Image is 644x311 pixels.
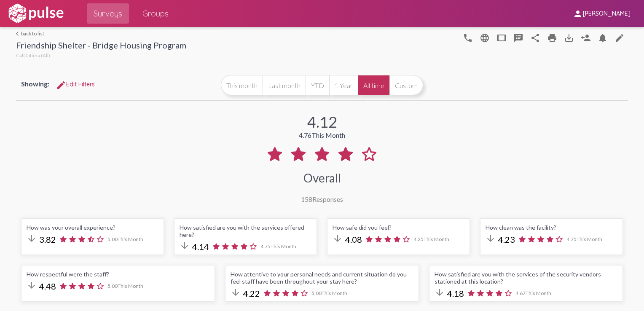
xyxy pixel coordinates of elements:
[333,233,343,244] mat-icon: arrow_downward
[614,33,625,43] mat-icon: edit
[566,236,602,242] span: 4.75
[94,6,122,21] span: Surveys
[480,33,490,43] mat-icon: language
[16,52,50,59] span: CalOptima (All)
[358,75,389,95] button: All time
[530,33,540,43] mat-icon: Share
[583,10,631,18] span: [PERSON_NAME]
[306,75,329,95] button: YTD
[87,3,129,24] a: Surveys
[136,3,175,24] a: Groups
[27,224,158,231] div: How was your overall experience?
[180,241,190,251] mat-icon: arrow_downward
[27,233,37,244] mat-icon: arrow_downward
[493,29,510,46] button: tablet
[498,234,515,244] span: 4.23
[329,75,358,95] button: 1 Year
[307,113,337,131] div: 4.12
[301,195,343,203] div: Responses
[56,80,95,88] span: Edit Filters
[7,3,65,24] img: white-logo.svg
[547,33,557,43] mat-icon: print
[21,80,49,88] span: Showing:
[16,31,21,36] mat-icon: arrow_back_ios
[573,9,583,19] mat-icon: person
[544,29,561,46] a: print
[333,224,464,231] div: How safe did you feel?
[561,29,577,46] button: Download
[594,29,611,46] button: Bell
[345,234,362,244] span: 4.08
[564,33,574,43] mat-icon: Download
[311,131,345,139] span: This Month
[243,288,260,298] span: 4.22
[231,287,241,298] mat-icon: arrow_downward
[322,290,347,296] span: This Month
[476,29,493,46] button: language
[56,80,66,90] mat-icon: Edit Filters
[447,288,464,298] span: 4.18
[231,271,413,285] div: How attentive to your personal needs and current situation do you feel staff have been throughout...
[424,236,449,242] span: This Month
[577,29,594,46] button: Person
[577,236,602,242] span: This Month
[463,33,473,43] mat-icon: language
[118,236,143,242] span: This Month
[311,290,347,296] span: 5.00
[27,271,209,278] div: How respectful were the staff?
[221,75,263,95] button: This month
[49,77,102,92] button: Edit FiltersEdit Filters
[16,40,186,52] div: Friendship Shelter - Bridge Housing Program
[107,283,143,289] span: 5.00
[389,75,423,95] button: Custom
[192,241,209,252] span: 4.14
[486,224,617,231] div: How clean was the facility?
[513,33,523,43] mat-icon: speaker_notes
[299,131,345,139] div: 4.76
[142,6,169,21] span: Groups
[39,281,56,291] span: 4.48
[107,236,143,242] span: 5.00
[303,171,341,185] div: Overall
[515,290,551,296] span: 4.67
[39,234,56,244] span: 3.82
[16,30,186,37] a: back to list
[118,283,143,289] span: This Month
[611,29,628,46] a: edit
[510,29,527,46] button: speaker_notes
[435,271,617,285] div: How satisfied are you with the services of the security vendors stationed at this location?
[435,287,445,298] mat-icon: arrow_downward
[301,195,312,203] span: 158
[459,29,476,46] button: language
[271,243,296,249] span: This Month
[180,224,311,238] div: How satisfied are you with the services offered here?
[413,236,449,242] span: 4.25
[496,33,507,43] mat-icon: tablet
[581,33,591,43] mat-icon: Person
[486,233,496,244] mat-icon: arrow_downward
[527,29,544,46] button: Share
[27,280,37,290] mat-icon: arrow_downward
[260,243,296,249] span: 4.75
[526,290,551,296] span: This Month
[263,75,306,95] button: Last month
[598,33,608,43] mat-icon: Bell
[566,5,637,21] button: [PERSON_NAME]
